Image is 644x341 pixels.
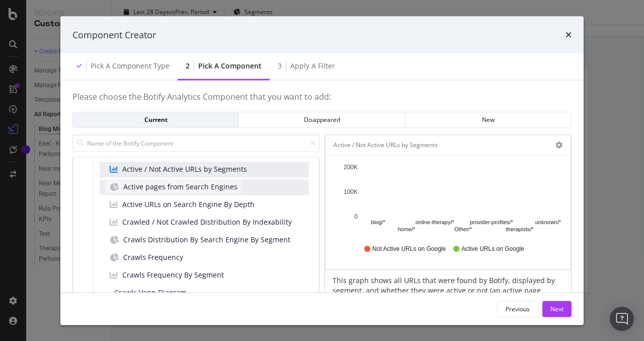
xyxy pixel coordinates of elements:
[334,140,438,150] div: Active / Not Active URLs by Segments
[186,61,190,71] div: 2
[497,301,538,317] button: Previous
[354,213,358,220] text: 0
[344,188,358,195] text: 100K
[91,61,170,71] div: Pick a Component type
[122,164,247,174] span: Active / Not Active URLs by Segments
[550,304,563,313] div: Next
[198,61,262,71] div: Pick a Component
[72,111,239,127] button: Current
[334,163,562,235] svg: A chart.
[372,244,446,253] span: Not Active URLs on Google
[72,134,319,152] input: Name of the Botify Component
[122,199,255,210] span: Active URLs on Search Engine By Depth
[114,288,187,298] span: Crawls Venn Diagram
[278,61,282,71] div: 3
[535,219,561,225] text: unknown/*
[247,115,396,124] div: Disappeared
[555,142,562,149] div: gear
[414,115,563,124] div: New
[72,28,156,41] div: Component Creator
[92,142,136,159] span: Logs & Botify Crawls
[542,301,572,317] button: Next
[60,16,584,325] div: modal
[416,219,455,225] text: online-therapy/*
[454,226,472,232] text: Other/*
[610,307,634,331] div: Open Intercom Messenger
[506,304,530,313] div: Previous
[290,61,335,71] div: Apply a Filter
[123,182,237,192] span: Active pages from Search Engines
[123,252,183,262] span: Crawls Frequency
[397,226,416,232] text: home/*
[81,115,230,124] div: Current
[506,226,534,232] text: therapists/*
[406,111,572,127] button: New
[371,219,386,225] text: blog/*
[72,93,572,112] h4: Please choose the Botify Analytics Component that you want to add:
[344,164,358,171] text: 200K
[122,270,224,280] span: Crawls Frequency By Segment
[122,217,292,227] span: Crawled / Not Crawled Distribution By Indexability
[566,28,572,41] div: times
[470,219,514,225] text: provider-profiles/*
[325,270,556,302] div: This graph shows all URLs that were found by Botify, displayed by segment, and whether they were ...
[461,244,524,253] span: Active URLs on Google
[239,111,405,127] button: Disappeared
[123,235,290,245] span: Crawls Distribution By Search Engine By Segment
